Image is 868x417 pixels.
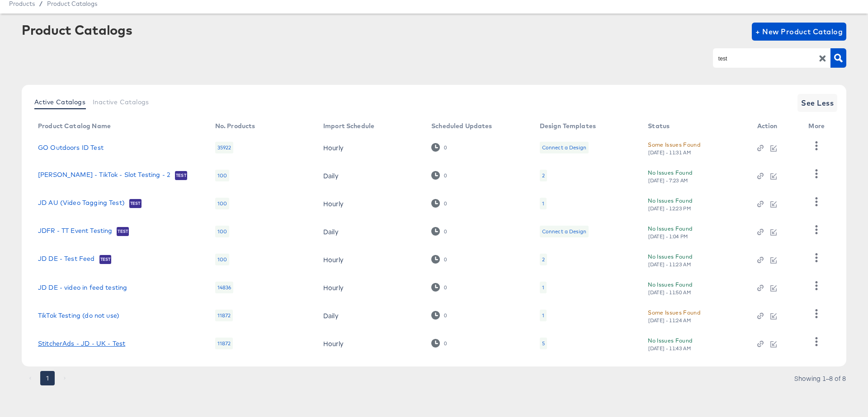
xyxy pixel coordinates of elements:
button: Some Issues Found[DATE] - 11:24 AM [648,308,700,324]
div: 0 [431,143,447,152]
div: 0 [431,339,447,347]
a: JD AU (Video Tagging Test) [38,199,125,208]
div: 0 [443,200,447,207]
div: 0 [443,312,447,319]
th: Status [641,119,750,134]
div: 100 [215,254,229,265]
span: Inactive Catalogs [93,98,149,106]
td: Daily [316,162,424,190]
div: 2 [542,256,545,263]
div: 0 [431,311,447,320]
td: Hourly [316,190,424,218]
td: Hourly [316,246,424,273]
div: Design Templates [540,122,596,130]
a: StitcherAds - JD - UK - Test [38,340,125,347]
button: + New Product Catalog [752,23,846,41]
div: No. Products [215,122,255,130]
div: 0 [443,256,447,263]
div: 1 [540,310,547,321]
a: TikTok Testing (do not use) [38,312,119,319]
div: 0 [431,227,447,236]
div: 0 [443,340,447,347]
div: 35922 [215,142,234,153]
a: [PERSON_NAME] - TikTok - Slot Testing - 2 [38,171,170,180]
button: See Less [797,94,837,112]
div: Product Catalog Name [38,122,111,130]
div: Product Catalogs [22,23,132,37]
span: See Less [801,97,834,109]
div: 11872 [215,310,233,321]
span: Active Catalogs [34,98,85,106]
a: GO Outdoors ID Test [38,144,104,151]
nav: pagination navigation [22,371,73,385]
div: Some Issues Found [648,140,700,149]
div: Connect a Design [542,144,586,151]
span: Test [175,172,187,179]
div: Import Schedule [323,122,374,130]
div: 100 [215,170,229,181]
div: 1 [542,284,544,291]
div: 100 [215,226,229,237]
td: Hourly [316,273,424,301]
span: Test [117,228,129,235]
button: page 1 [40,371,55,385]
div: Connect a Design [542,228,586,235]
div: 1 [540,198,547,209]
div: 0 [431,255,447,264]
td: Hourly [316,329,424,357]
input: Search Product Catalogs [717,53,813,64]
a: JD DE - video in feed testing [38,284,127,291]
div: 14836 [215,282,234,293]
div: 11872 [215,338,233,349]
div: [DATE] - 11:24 AM [648,317,691,324]
div: 0 [443,172,447,179]
div: Scheduled Updates [431,122,492,130]
td: Hourly [316,134,424,162]
div: 0 [443,144,447,151]
div: Connect a Design [540,226,589,237]
div: [DATE] - 11:31 AM [648,149,691,156]
div: 0 [431,199,447,208]
td: Daily [316,218,424,246]
div: 0 [431,283,447,292]
div: 1 [542,200,544,207]
div: 2 [540,170,547,181]
div: Connect a Design [540,142,589,153]
div: 100 [215,198,229,209]
a: JD DE - Test Feed [38,255,95,264]
div: 1 [542,312,544,319]
a: JDFR - TT Event Testing [38,227,112,236]
button: Some Issues Found[DATE] - 11:31 AM [648,140,700,156]
th: Action [750,119,802,134]
span: Test [129,200,142,207]
span: Test [99,256,112,263]
div: 2 [540,254,547,265]
div: Showing 1–8 of 8 [794,375,846,381]
span: + New Product Catalog [755,25,843,38]
div: 1 [540,282,547,293]
th: More [801,119,835,134]
div: 2 [542,172,545,179]
td: Daily [316,301,424,329]
div: 0 [431,171,447,180]
div: 0 [443,228,447,235]
div: Some Issues Found [648,308,700,317]
div: 0 [443,284,447,291]
div: 5 [542,340,545,347]
div: 5 [540,338,547,349]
